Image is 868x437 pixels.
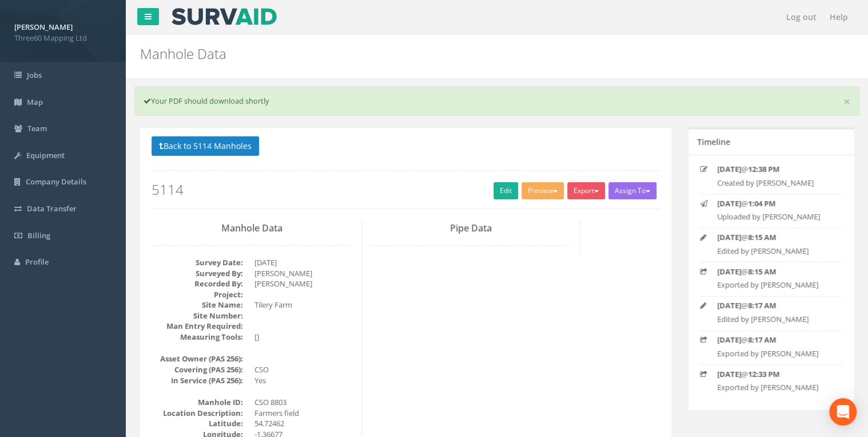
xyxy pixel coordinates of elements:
span: Billing [27,230,50,241]
dd: CSO 8803 [254,397,353,408]
dt: Asset Owner (PAS 256): [152,353,243,364]
dt: Man Entry Required: [152,321,243,332]
strong: [DATE] [717,266,741,277]
p: @ [717,198,833,209]
h5: Timeline [697,137,730,146]
dt: Survey Date: [152,257,243,268]
p: Edited by [PERSON_NAME] [717,314,833,325]
dd: Yes [254,375,353,386]
strong: [DATE] [717,232,741,242]
span: Jobs [27,70,42,80]
p: Uploaded by [PERSON_NAME] [717,211,833,222]
p: @ [717,369,833,380]
span: Company Details [26,176,86,187]
p: @ [717,300,833,311]
dt: Recorded By: [152,278,243,289]
span: Team [27,123,47,133]
p: @ [717,334,833,345]
span: Equipment [26,150,65,160]
dd: [] [254,332,353,342]
a: Edit [493,182,518,199]
dd: [PERSON_NAME] [254,278,353,289]
h3: Manhole Data [152,223,353,234]
p: Edited by [PERSON_NAME] [717,246,833,257]
p: Exported by [PERSON_NAME] [717,382,833,393]
h2: Manhole Data [140,46,732,61]
dd: [PERSON_NAME] [254,268,353,279]
strong: 8:15 AM [748,232,776,242]
div: Open Intercom Messenger [829,398,857,426]
a: × [843,96,850,108]
p: @ [717,164,833,175]
dt: In Service (PAS 256): [152,375,243,386]
strong: [PERSON_NAME] [14,22,73,32]
span: Data Transfer [27,203,77,214]
h2: 5114 [152,182,660,197]
span: Three60 Mapping Ltd [14,33,112,44]
strong: [DATE] [717,369,741,379]
dd: Tilery Farm [254,300,353,310]
dt: Manhole ID: [152,397,243,408]
button: Preview [521,182,564,199]
p: @ [717,232,833,243]
dt: Site Number: [152,310,243,321]
strong: [DATE] [717,198,741,208]
span: Map [27,97,43,107]
dd: Farmers field [254,408,353,419]
dd: CSO [254,364,353,375]
strong: [DATE] [717,334,741,345]
p: Exported by [PERSON_NAME] [717,348,833,359]
dt: Measuring Tools: [152,332,243,342]
button: Assign To [608,182,656,199]
a: [PERSON_NAME] Three60 Mapping Ltd [14,19,112,43]
div: Your PDF should download shortly [134,86,859,116]
strong: [DATE] [717,300,741,310]
dt: Location Description: [152,408,243,419]
p: Exported by [PERSON_NAME] [717,279,833,290]
button: Back to 5114 Manholes [152,136,259,156]
strong: 1:04 PM [748,198,775,208]
h3: Pipe Data [371,223,572,234]
strong: 12:38 PM [748,164,779,174]
p: @ [717,266,833,277]
dd: 54.72462 [254,418,353,429]
strong: [DATE] [717,164,741,174]
dt: Site Name: [152,300,243,310]
span: Profile [25,257,49,267]
strong: 8:17 AM [748,300,776,310]
dd: [DATE] [254,257,353,268]
strong: 12:33 PM [748,369,779,379]
dt: Surveyed By: [152,268,243,279]
button: Export [567,182,605,199]
dt: Covering (PAS 256): [152,364,243,375]
dt: Project: [152,289,243,300]
dt: Latitude: [152,418,243,429]
p: Created by [PERSON_NAME] [717,178,833,188]
strong: 8:15 AM [748,266,776,277]
strong: 8:17 AM [748,334,776,345]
